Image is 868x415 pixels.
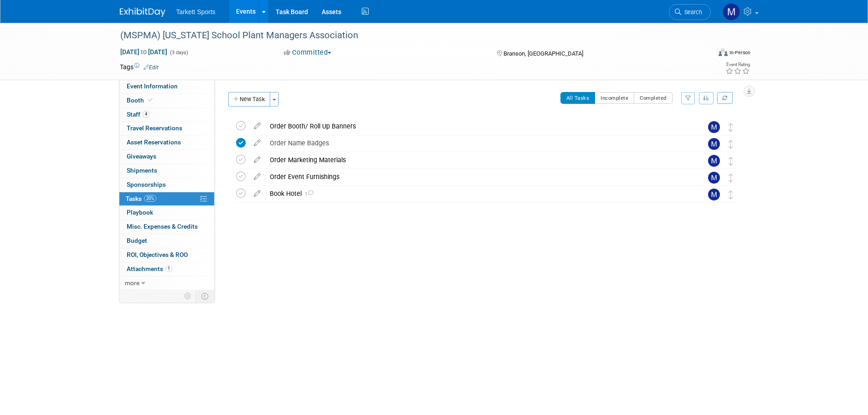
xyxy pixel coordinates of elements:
[176,8,216,15] span: Tarkett Sports
[125,279,139,287] span: more
[169,50,188,56] span: (3 days)
[144,195,156,202] span: 20%
[127,181,166,188] span: Sponsorships
[249,139,265,147] a: edit
[127,97,154,104] span: Booth
[127,82,178,90] span: Event Information
[195,290,214,302] td: Toggle Event Tabs
[708,121,720,133] img: Mathieu Martel
[127,265,172,272] span: Attachments
[708,138,720,150] img: Mathieu Martel
[669,4,711,20] a: Search
[180,290,196,302] td: Personalize Event Tab Strip
[127,111,149,118] span: Staff
[265,152,690,168] div: Order Marketing Materials
[120,48,168,56] span: [DATE] [DATE]
[681,9,702,15] span: Search
[249,190,265,198] a: edit
[127,209,153,216] span: Playbook
[143,111,149,118] span: 4
[127,153,156,160] span: Giveaways
[119,122,214,135] a: Travel Reservations
[657,47,751,61] div: Event Format
[119,234,214,248] a: Budget
[729,174,733,182] i: Move task
[127,138,181,146] span: Asset Reservations
[119,150,214,164] a: Giveaways
[228,92,270,107] button: New Task
[119,164,214,178] a: Shipments
[127,237,147,244] span: Budget
[708,172,720,184] img: Mathieu Martel
[249,173,265,181] a: edit
[723,3,740,20] img: Mathieu Martel
[729,157,733,165] i: Move task
[503,50,583,57] span: Branson, [GEOGRAPHIC_DATA]
[119,248,214,262] a: ROI, Objectives & ROO
[729,140,733,149] i: Move task
[126,195,156,202] span: Tasks
[119,94,214,108] a: Booth
[119,206,214,220] a: Playbook
[127,251,188,258] span: ROI, Objectives & ROO
[249,122,265,130] a: edit
[249,156,265,164] a: edit
[595,92,634,104] button: Incomplete
[281,48,335,57] button: Committed
[119,136,214,149] a: Asset Reservations
[717,92,733,104] a: Refresh
[119,178,214,192] a: Sponsorships
[265,118,690,134] div: Order Booth/ Roll Up Banners
[119,192,214,206] a: Tasks20%
[560,92,596,104] button: All Tasks
[729,123,733,132] i: Move task
[127,223,198,230] span: Misc. Expenses & Credits
[119,80,214,93] a: Event Information
[144,64,159,71] a: Edit
[117,27,697,44] div: (MSPMA) [US_STATE] School Plant Managers Association
[127,167,157,174] span: Shipments
[265,169,690,184] div: Order Event Furnishings
[139,48,148,56] span: to
[634,92,673,104] button: Completed
[119,277,214,290] a: more
[719,49,728,56] img: Format-Inperson.png
[119,262,214,276] a: Attachments1
[127,124,182,132] span: Travel Reservations
[729,49,750,56] div: In-Person
[119,220,214,234] a: Misc. Expenses & Credits
[708,155,720,167] img: Mathieu Martel
[265,135,690,151] div: Order Name Badges
[120,62,159,72] td: Tags
[302,191,313,197] span: 1
[148,97,153,102] i: Booth reservation complete
[119,108,214,122] a: Staff4
[729,190,733,199] i: Move task
[165,265,172,272] span: 1
[725,62,750,67] div: Event Rating
[708,189,720,200] img: Mathieu Martel
[120,8,165,17] img: ExhibitDay
[265,186,690,201] div: Book Hotel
